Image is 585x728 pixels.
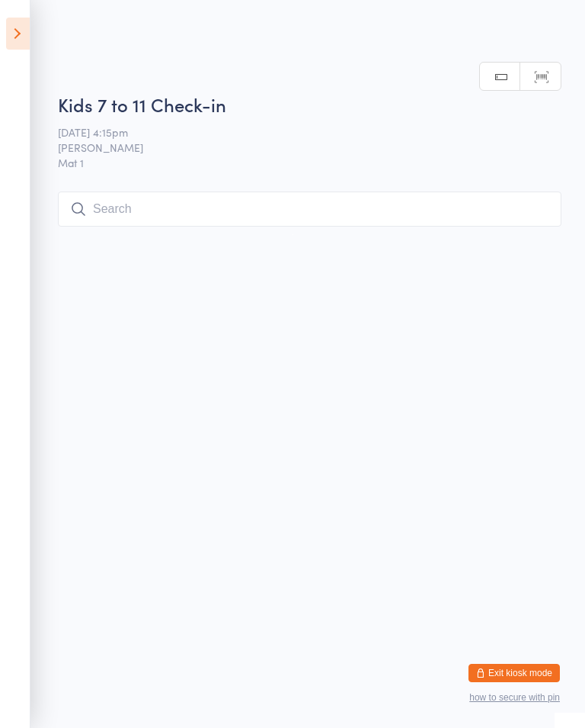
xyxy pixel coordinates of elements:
span: [DATE] 4:15pm [58,124,538,140]
button: Exit kiosk mode [468,664,560,682]
input: Search [58,192,561,227]
h2: Kids 7 to 11 Check-in [58,92,561,117]
span: [PERSON_NAME] [58,140,538,155]
span: Mat 1 [58,155,561,170]
button: how to secure with pin [469,692,560,703]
